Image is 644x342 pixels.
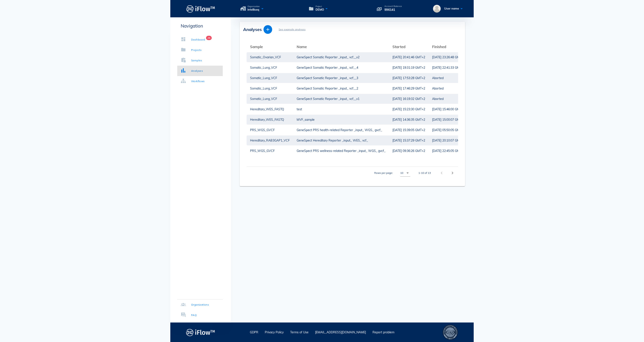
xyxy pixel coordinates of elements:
[392,146,425,156] a: [DATE] 09:36:26 GMT+2
[250,52,290,62] div: Somatic_Ovarian_VCF
[392,63,425,73] a: [DATE] 19:31:19 GMT+2
[250,330,258,334] a: GDPR
[293,42,389,52] th: Name: Not sorted. Activate to sort ascending.
[250,146,290,156] a: PRS_WGS_GVCF
[297,135,385,145] a: GeneSpect Hereditary Reporter _input_ WES_ vcf_
[279,28,306,31] a: See example analyses
[432,94,465,104] a: Aborted
[315,330,366,334] a: [EMAIL_ADDRESS][DOMAIN_NAME]
[247,42,293,52] th: Sample: Not sorted. Activate to sort ascending.
[297,63,385,73] div: GeneSpect Somatic Reporter _input_ vcf__4
[297,94,385,104] a: GeneSpect Somatic Reporter _input_ vcf__v1
[250,44,263,49] span: Sample
[432,83,465,93] div: Aborted
[449,169,456,177] button: Next page
[444,7,459,10] span: User name
[389,42,429,52] th: Started: Not sorted. Activate to sort ascending.
[297,44,307,49] span: Name
[250,83,290,93] a: Somatic_Lung_VCF
[400,169,410,176] div: 10Rows per page:
[177,23,223,29] p: Navigation
[191,48,202,52] div: Projects
[191,303,209,307] div: Organizations
[191,37,205,42] div: Dashboard
[392,135,425,145] a: [DATE] 15:37:29 GMT+2
[297,83,385,93] a: GeneSpect Somatic Reporter _input_ vcf__2
[432,146,465,156] a: [DATE] 22:45:05 GMT+2
[191,313,197,317] div: FAQ
[429,42,468,52] th: Finished: Not sorted. Activate to sort ascending.
[432,63,465,73] a: [DATE] 22:41:33 GMT+2
[247,8,260,12] span: intelliseq
[170,4,231,14] div: Logo
[392,94,425,104] div: [DATE] 16:19:32 GMT+2
[297,125,385,135] a: GeneSpect PRS health-related Reporter _input_ WGS_ gvcf_
[247,5,260,8] span: Organization
[374,167,410,179] div: Rows per page:
[297,115,385,125] a: MVF_sample
[622,320,639,337] iframe: Drift Widget Chat Controller
[392,104,425,114] a: [DATE] 15:23:30 GMT+2
[250,115,290,125] a: Hereditary_WES_FASTQ
[265,330,284,334] a: Privacy Policy
[297,146,385,156] a: GeneSpect PRS wellness-related Reporter _input_ WGS_ gvcf_
[191,58,202,63] div: Samples
[297,104,385,114] a: test
[433,5,441,13] img: User name
[432,44,446,49] span: Finished
[297,52,385,62] a: GeneSpect Somatic Reporter _input_ vcf__v2
[315,8,324,12] span: DEMO
[290,330,309,334] a: Terms of Use
[250,63,290,73] a: Somatic_Lung_VCF
[250,73,290,83] div: Somatic_Lung_VCF
[250,104,290,114] a: Hereditary_WES_FASTQ
[206,36,212,40] span: Badge
[432,104,465,114] a: [DATE] 15:46:00 GMT+2
[392,52,425,62] div: [DATE] 20:41:46 GMT+2
[392,125,425,135] a: [DATE] 15:39:05 GMT+2
[392,115,425,125] a: [DATE] 14:36:35 GMT+2
[297,73,385,83] a: GeneSpect Somatic Reporter _input_ vcf__3
[443,325,458,340] div: ISO 13485 – Quality Management System
[405,170,410,176] i: arrow_drop_down
[450,170,455,176] i: chevron_right
[384,5,402,7] p: Account Balance
[432,135,465,145] a: [DATE] 20:10:07 GMT+2
[392,73,425,83] a: [DATE] 17:53:28 GMT+2
[250,135,290,145] a: Hereditary_RAB3GAP1_VCF
[432,125,465,135] a: [DATE] 05:50:05 GMT+2
[250,94,290,104] a: Somatic_Lung_VCF
[400,171,403,175] div: 10
[250,125,290,135] a: PRS_WGS_GVCF
[392,44,405,49] span: Started
[191,69,203,73] div: Analyses
[432,115,465,125] div: [DATE] 15:00:07 GMT+2
[432,52,465,62] a: [DATE] 23:26:48 GMT+2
